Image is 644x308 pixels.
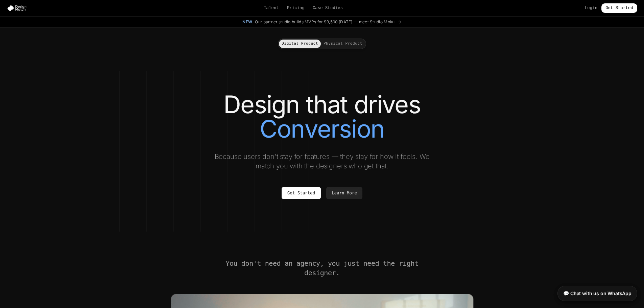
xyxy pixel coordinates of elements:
a: Pricing [287,5,305,11]
a: Login [585,5,597,11]
a: Talent [264,5,279,11]
a: 💬 Chat with us on WhatsApp [557,286,637,301]
span: Conversion [260,117,384,141]
button: Physical Product [321,40,365,48]
img: Design Match [7,5,30,11]
a: Get Started [601,3,637,13]
a: Learn More [326,187,362,199]
h2: You don't need an agency, you just need the right designer. [225,259,420,278]
h1: Design that drives [133,92,511,141]
span: Our partner studio builds MVPs for $9,500 [DATE] — meet Studio Moku [255,19,395,25]
span: New [242,19,252,25]
a: Case Studies [313,5,343,11]
p: Because users don't stay for features — they stay for how it feels. We match you with the designe... [209,152,436,171]
a: Get Started [282,187,321,199]
button: Digital Product [279,40,321,48]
